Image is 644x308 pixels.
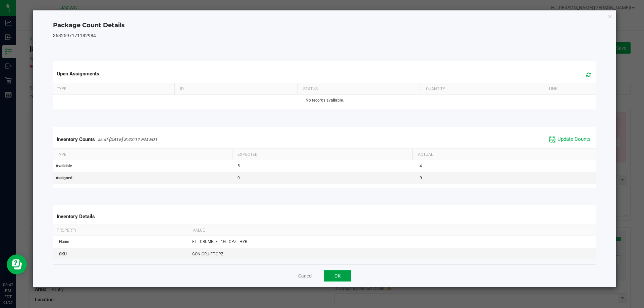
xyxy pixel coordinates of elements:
span: FT - CRUMBLE - 1G - CPZ - HYB [192,239,247,244]
span: Actual [418,152,433,157]
h5: 3632597171182984 [53,33,596,38]
span: Name [59,239,69,244]
span: Available [56,164,72,168]
button: OK [324,270,351,282]
td: No records available. [52,95,598,106]
span: ID [180,86,184,91]
span: Expected [237,152,258,157]
span: 0 [237,176,240,180]
span: Inventory Details [57,213,95,220]
span: SKU [59,252,67,256]
span: Update Counts [557,136,591,143]
span: Assigned [56,176,72,180]
span: Type [57,152,66,157]
span: as of [DATE] 8:42:11 PM EDT [98,137,158,142]
span: Inventory Counts [57,136,95,142]
span: Type [57,86,66,91]
iframe: Resource center [7,254,27,274]
h4: Package Count Details [53,21,596,30]
button: Cancel [298,272,312,279]
span: 5 [237,164,240,168]
span: CON-CRU-FT-CPZ [192,252,223,256]
span: Status [303,86,318,91]
span: Link [549,86,558,91]
span: Quantity [426,86,445,91]
span: Open Assignments [57,71,99,77]
span: 0 [420,176,422,180]
span: 4 [420,164,422,168]
span: Property [57,228,76,233]
button: Close [608,12,612,20]
span: Value [193,228,205,233]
